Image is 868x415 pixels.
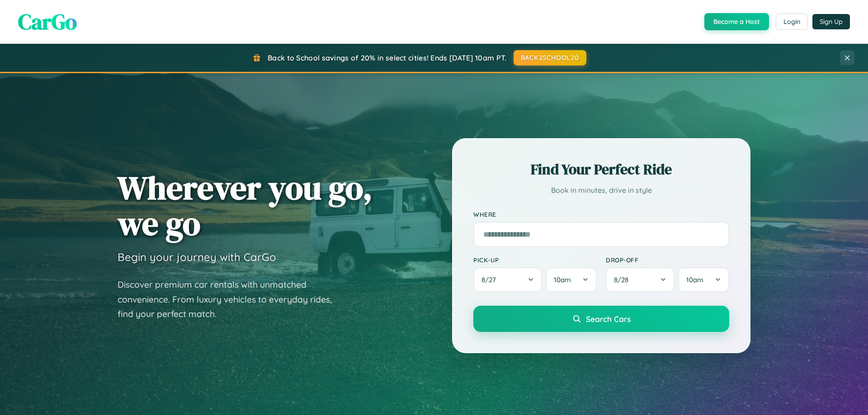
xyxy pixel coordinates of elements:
button: BACK2SCHOOL20 [514,50,586,65]
span: 8 / 28 [614,275,633,284]
span: 10am [686,275,703,284]
h3: Begin your journey with CarGo [118,250,276,264]
button: Become a Host [704,13,769,30]
button: 10am [546,267,597,292]
button: Sign Up [812,14,850,29]
button: Login [776,14,808,30]
button: 8/27 [473,267,542,292]
p: Discover premium car rentals with unmatched convenience. From luxury vehicles to everyday rides, ... [118,277,344,322]
span: 10am [554,275,571,284]
span: Back to School savings of 20% in select cities! Ends [DATE] 10am PT. [268,53,506,62]
label: Drop-off [606,256,729,264]
button: 8/28 [606,267,675,292]
p: Book in minutes, drive in style [473,184,729,197]
button: Search Cars [473,306,729,332]
button: 10am [678,267,729,292]
span: CarGo [18,7,77,37]
h1: Wherever you go, we go [118,170,373,241]
label: Pick-up [473,256,597,264]
label: Where [473,210,729,218]
span: 8 / 27 [481,275,500,284]
h2: Find Your Perfect Ride [473,159,729,179]
span: Search Cars [586,314,631,324]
